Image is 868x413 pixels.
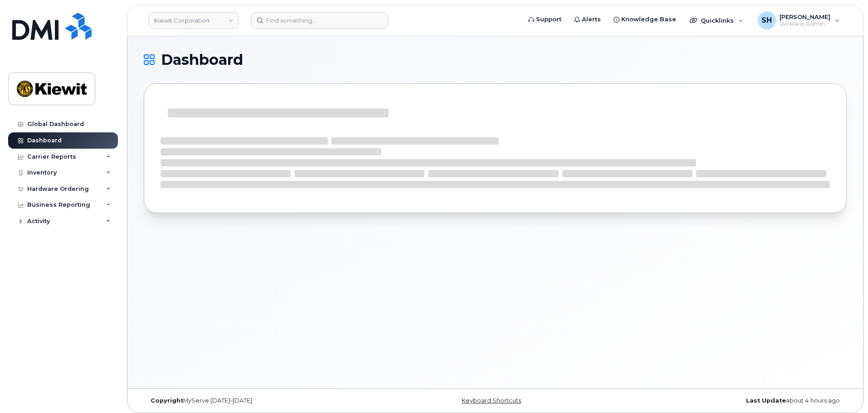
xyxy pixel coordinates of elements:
[151,397,183,404] strong: Copyright
[462,397,521,404] a: Keyboard Shortcuts
[144,397,378,404] div: MyServe [DATE]–[DATE]
[746,397,786,404] strong: Last Update
[612,397,847,404] div: about 4 hours ago
[161,53,243,67] span: Dashboard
